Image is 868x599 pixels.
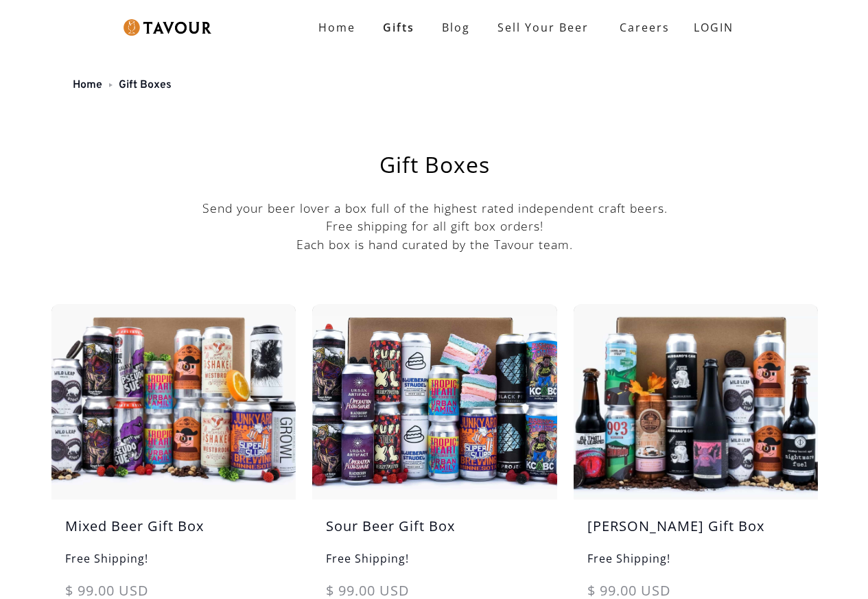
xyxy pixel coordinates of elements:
[51,199,818,253] p: Send your beer lover a box full of the highest rated independent craft beers. Free shipping for a...
[312,550,556,580] h6: Free Shipping!
[680,14,747,41] a: LOGIN
[73,78,102,92] a: Home
[369,14,428,41] a: Gifts
[428,14,484,41] a: Blog
[305,14,369,41] a: Home
[484,14,602,41] a: Sell Your Beer
[602,8,680,47] a: Careers
[574,550,818,580] h6: Free Shipping!
[86,154,784,176] h1: Gift Boxes
[312,516,556,550] h5: Sour Beer Gift Box
[51,516,296,550] h5: Mixed Beer Gift Box
[574,516,818,550] h5: [PERSON_NAME] Gift Box
[620,14,670,41] strong: Careers
[318,20,355,35] strong: Home
[51,550,296,580] h6: Free Shipping!
[119,78,172,92] a: Gift Boxes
